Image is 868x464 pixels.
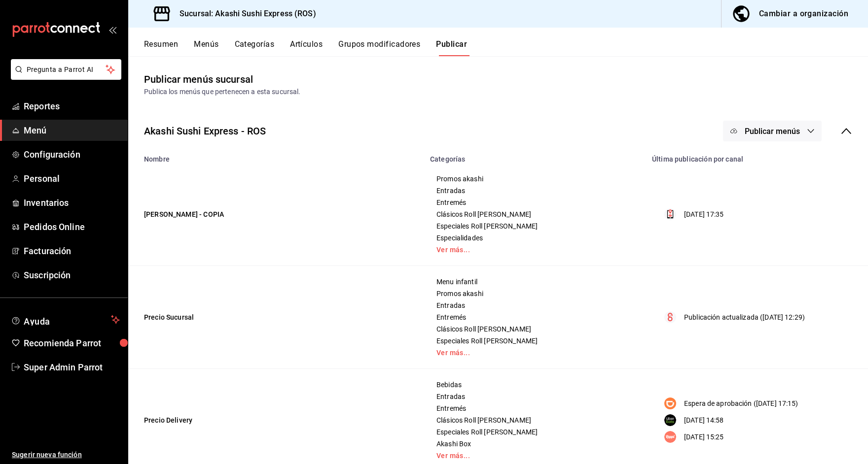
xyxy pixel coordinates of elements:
[24,99,120,113] span: Reportes
[144,87,852,97] div: Publica los menús que pertenecen a esta sucursal.
[128,149,424,163] th: Nombre
[7,71,121,82] a: Pregunta a Parrot AI
[24,196,120,209] span: Inventarios
[436,393,634,400] span: Entradas
[684,398,798,409] p: Espera de aprobación ([DATE] 17:15)
[436,278,634,285] span: Menu infantil
[24,124,120,137] span: Menú
[684,432,724,442] p: [DATE] 15:25
[424,149,646,163] th: Categorías
[436,175,634,182] span: Promos akashi
[24,244,120,258] span: Facturación
[723,121,822,141] button: Publicar menús
[24,361,120,374] span: Super Admin Parrot
[745,127,800,136] span: Publicar menús
[128,266,424,369] td: Precio Sucursal
[436,405,634,412] span: Entremés
[436,199,634,206] span: Entremés
[144,39,868,56] div: navigation tabs
[235,39,275,56] button: Categorías
[436,337,634,344] span: Especiales Roll [PERSON_NAME]
[436,326,634,332] span: Clásicos Roll [PERSON_NAME]
[12,450,120,460] span: Sugerir nueva función
[27,65,106,75] span: Pregunta a Parrot AI
[436,246,634,253] a: Ver más...
[436,417,634,424] span: Clásicos Roll [PERSON_NAME]
[24,268,120,282] span: Suscripción
[646,149,868,163] th: Última publicación por canal
[436,429,634,435] span: Especiales Roll [PERSON_NAME]
[144,124,266,138] div: Akashi Sushi Express - ROS
[24,336,120,350] span: Recomienda Parrot
[108,26,116,33] button: open_drawer_menu
[436,39,467,56] button: Publicar
[759,7,848,21] div: Cambiar a organización
[24,148,120,161] span: Configuración
[436,314,634,321] span: Entremés
[436,381,634,388] span: Bebidas
[436,452,634,459] a: Ver más...
[194,39,218,56] button: Menús
[24,314,107,326] span: Ayuda
[436,349,634,356] a: Ver más...
[172,8,316,20] h3: Sucursal: Akashi Sushi Express (ROS)
[684,209,724,220] p: [DATE] 17:35
[436,234,634,241] span: Especialidades
[24,220,120,233] span: Pedidos Online
[684,415,724,426] p: [DATE] 14:58
[144,39,178,56] button: Resumen
[24,172,120,185] span: Personal
[436,302,634,309] span: Entradas
[436,211,634,218] span: Clásicos Roll [PERSON_NAME]
[684,312,805,323] p: Publicación actualizada ([DATE] 12:29)
[338,39,420,56] button: Grupos modificadores
[436,187,634,194] span: Entradas
[436,440,634,447] span: Akashi Box
[436,223,634,230] span: Especiales Roll [PERSON_NAME]
[436,290,634,297] span: Promos akashi
[290,39,323,56] button: Artículos
[128,163,424,266] td: [PERSON_NAME] - COPIA
[144,72,253,87] div: Publicar menús sucursal
[11,59,121,80] button: Pregunta a Parrot AI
